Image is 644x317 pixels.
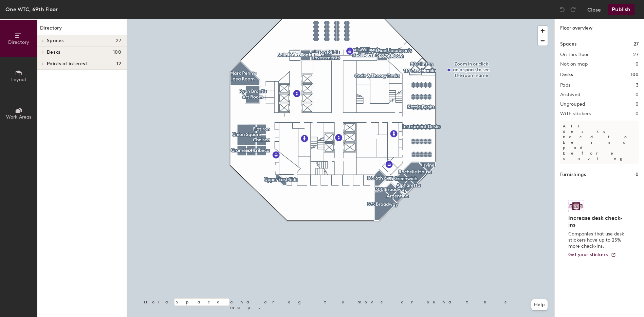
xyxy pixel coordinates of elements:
[531,299,548,310] button: Help
[560,92,580,98] h2: Archived
[568,215,626,228] h4: Increase desk check-ins
[633,52,639,57] h2: 27
[47,61,87,67] span: Points of interest
[636,171,639,178] h1: 0
[113,50,121,55] span: 100
[560,111,591,117] h2: With stickers
[560,121,639,164] p: All desks need to be in a pod before saving
[570,6,576,13] img: Redo
[47,38,64,43] span: Spaces
[636,102,639,107] h2: 0
[560,83,570,88] h2: Pods
[587,4,601,15] button: Close
[636,111,639,117] h2: 0
[636,83,639,88] h2: 3
[560,102,585,107] h2: Ungrouped
[560,61,588,67] h2: Not on map
[568,252,616,258] a: Get your stickers
[560,40,576,48] h1: Spaces
[636,92,639,98] h2: 0
[568,231,626,249] p: Companies that use desk stickers have up to 25% more check-ins.
[636,61,639,67] h2: 0
[37,24,127,35] h1: Directory
[555,19,644,35] h1: Floor overview
[559,6,566,13] img: Undo
[560,52,589,57] h2: On this floor
[11,77,26,83] span: Layout
[568,200,584,212] img: Sticker logo
[560,171,586,178] h1: Furnishings
[560,71,573,78] h1: Desks
[633,40,639,48] h1: 27
[116,61,121,67] span: 12
[47,50,60,55] span: Desks
[568,252,608,258] span: Get your stickers
[6,114,31,120] span: Work Areas
[116,38,121,43] span: 27
[608,4,634,15] button: Publish
[5,5,58,14] div: One WTC, 69th Floor
[631,71,639,78] h1: 100
[8,39,29,45] span: Directory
